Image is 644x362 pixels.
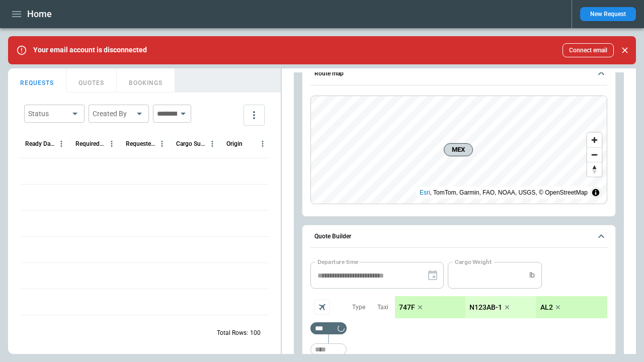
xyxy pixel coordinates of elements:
button: Reset bearing to north [587,162,602,176]
div: , TomTom, Garmin, FAO, NOAA, USGS, © OpenStreetMap [420,188,588,198]
button: Required Date & Time (UTC+03:00) column menu [105,137,118,150]
button: New Request [580,7,636,21]
label: Departure time [317,257,359,266]
button: Requested Route column menu [155,137,169,150]
button: REQUESTS [8,68,66,93]
button: Zoom out [587,147,602,162]
div: Route map [310,96,607,204]
button: Close [618,43,632,57]
button: more [244,105,265,126]
div: Requested Route [126,140,155,147]
div: Quote Builder [310,262,607,360]
p: Type [352,303,365,312]
p: 747F [399,303,415,312]
p: Your email account is disconnected [33,46,147,54]
div: Too short [310,343,347,355]
button: Origin column menu [256,137,269,150]
button: Cargo Summary column menu [206,137,219,150]
div: dismiss [618,39,632,61]
p: AL2 [540,303,553,312]
div: Created By [93,109,133,119]
div: Too short [310,322,347,334]
span: Aircraft selection [314,300,330,315]
p: N123AB-1 [469,303,502,312]
span: MEX [448,144,468,154]
summary: Toggle attribution [590,187,602,199]
canvas: Map [311,96,607,204]
a: Esri [420,189,430,196]
button: Zoom in [587,133,602,147]
button: Connect email [562,43,614,57]
div: Status [28,109,68,119]
h6: Quote Builder [314,233,351,240]
div: Origin [226,140,243,147]
h1: Home [27,8,52,20]
label: Cargo Weight [455,257,492,266]
p: 100 [250,329,261,337]
div: scrollable content [395,296,607,318]
p: Total Rows: [217,329,248,337]
div: Cargo Summary [176,140,206,147]
p: Taxi [377,303,388,312]
button: Quote Builder [310,225,607,248]
p: lb [529,271,535,280]
div: Required Date & Time (UTC+03:00) [75,140,105,147]
button: BOOKINGS [117,68,175,93]
button: Route map [310,62,607,85]
h6: Route map [314,70,344,77]
div: Ready Date & Time (UTC+03:00) [25,140,55,147]
button: QUOTES [66,68,117,93]
button: Ready Date & Time (UTC+03:00) column menu [55,137,68,150]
